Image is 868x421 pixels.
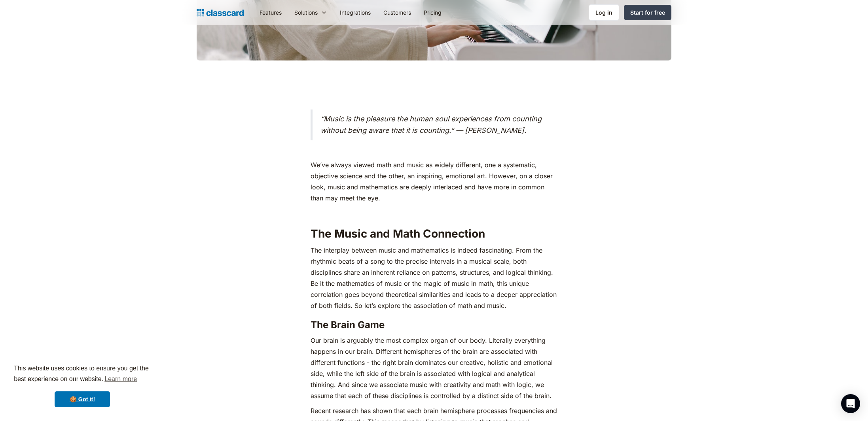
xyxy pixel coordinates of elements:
[103,373,138,385] a: learn more about cookies
[311,227,557,241] h2: The Music and Math Connection
[311,159,557,204] p: We’ve always viewed math and music as widely different, one a systematic, objective science and t...
[417,4,448,21] a: Pricing
[311,335,557,401] p: Our brain is arguably the most complex organ of our body. Literally everything happens in our bra...
[311,208,557,219] p: ‍
[377,4,417,21] a: Customers
[311,245,557,311] p: The interplay between music and mathematics is indeed fascinating. From the rhythmic beats of a s...
[311,144,557,155] p: ‍
[630,8,665,17] div: Start for free
[320,115,542,134] em: “Music is the pleasure the human soul experiences from counting without being aware that it is co...
[288,4,334,21] div: Solutions
[595,8,612,17] div: Log in
[624,5,671,20] a: Start for free
[294,8,318,17] div: Solutions
[14,364,151,385] span: This website uses cookies to ensure you get the best experience on our website.
[311,319,557,331] h3: The Brain Game
[334,4,377,21] a: Integrations
[589,4,619,21] a: Log in
[6,356,158,415] div: cookieconsent
[197,7,244,18] a: home
[253,4,288,21] a: Features
[55,391,110,407] a: dismiss cookie message
[841,394,860,413] div: Open Intercom Messenger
